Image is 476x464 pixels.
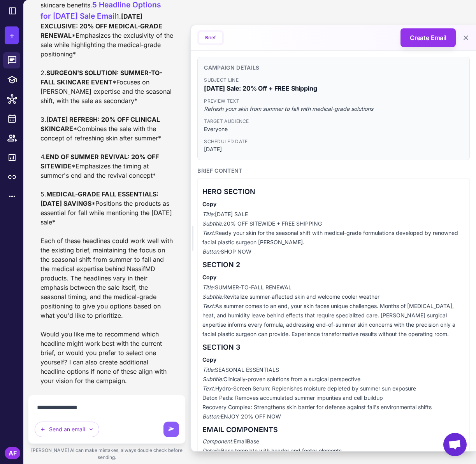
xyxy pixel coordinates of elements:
[28,444,186,464] div: [PERSON_NAME] AI can make mistakes, always double check before sending.
[40,153,160,170] strong: END OF SUMMER REVIVAL: 20% OFF SITEWIDE
[202,365,465,421] p: SEASONAL ESSENTIALS Clinically-proven solutions from a surgical perspective Hydro-Screen Serum: R...
[400,28,456,47] button: Create Email
[202,273,465,281] h4: Copy
[199,32,222,44] button: Brief
[202,447,221,454] em: Details:
[40,190,160,207] strong: MEDICAL-GRADE FALL ESSENTIALS: [DATE] SAVINGS
[204,77,463,84] span: Subject Line
[202,220,223,227] em: Subtitle:
[202,438,234,445] em: Component:
[202,229,215,236] em: Text:
[202,210,465,256] p: [DATE] SALE 20% OFF SITEWIDE + FREE SHIPPING Ready your skin for the seasonal shift with medical-...
[202,200,465,208] h4: Copy
[35,422,99,437] button: Send an email
[202,366,215,373] em: Title:
[443,433,467,456] a: Open chat
[202,342,465,353] h3: SECTION 3
[40,12,164,40] strong: [DATE] EXCLUSIVE: 20% OFF MEDICAL-GRADE RENEWAL
[40,69,162,86] strong: SURGEON'S SOLUTION: SUMMER-TO-FALL SKINCARE EVENT
[202,259,465,270] h3: SECTION 2
[202,356,465,364] h4: Copy
[202,293,223,300] em: Subtitle:
[204,138,463,145] span: Scheduled Date
[40,116,162,133] strong: [DATE] REFRESH: 20% OFF CLINICAL SKINCARE
[5,447,20,459] div: AF
[204,84,463,93] span: [DATE] Sale: 20% Off + FREE Shipping
[202,385,215,392] em: Text:
[204,118,463,125] span: Target Audience
[202,437,465,455] p: EmailBase Base template with header and footer elements
[202,186,465,197] h3: HERO SECTION
[204,125,463,133] span: Everyone
[202,424,465,435] h3: EMAIL COMPONENTS
[202,284,215,291] em: Title:
[202,283,465,339] p: SUMMER-TO-FALL RENEWAL Revitalize summer-affected skin and welcome cooler weather As summer comes...
[197,166,470,175] h3: Brief Content
[204,145,463,154] span: [DATE]
[202,376,223,382] em: Subtitle:
[202,413,221,420] em: Button:
[204,105,463,113] span: Refresh your skin from summer to fall with medical-grade solutions
[202,248,221,255] em: Button:
[202,211,215,217] em: Title:
[202,303,215,309] em: Text:
[204,63,463,72] h3: Campaign Details
[5,26,19,44] button: +
[204,98,463,105] span: Preview Text
[410,33,446,42] span: Create Email
[9,30,14,41] span: +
